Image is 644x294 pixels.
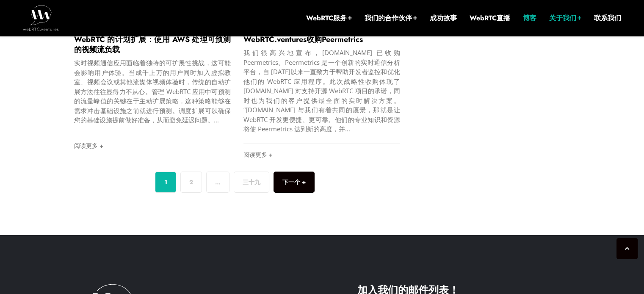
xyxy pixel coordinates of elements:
[594,14,621,23] a: 联系我们
[215,178,221,186] font: …
[549,14,581,23] a: 关于我们
[430,14,457,23] a: 成功故事
[306,13,347,23] font: WebRTC服务
[306,14,352,23] a: WebRTC服务
[470,13,510,23] font: WebRTC直播
[234,172,269,193] a: 三十九
[243,178,260,186] font: 三十九
[74,34,231,55] a: WebRTC 的计划扩展：使用 AWS 处理可预测的视频流负载
[243,144,400,165] a: 阅读更多 +
[430,13,457,23] font: 成功故事
[243,48,400,133] font: 我们很高兴地宣布，[DOMAIN_NAME] 已收购 Peermetrics。Peermetrics 是一个创新的实时通信分析平台，自 [DATE]以来一直致力于帮助开发者监控和优化他们的 We...
[23,5,59,31] img: WebRTC.ventures
[594,13,621,23] font: 联系我们
[523,13,536,23] font: 博客
[470,14,510,23] a: WebRTC直播
[243,150,273,159] font: 阅读更多 +
[365,13,412,23] font: 我们的合作伙伴
[523,14,536,23] a: 博客
[74,58,231,124] font: 实时视频通信应用面临着独特的可扩展性挑战，这可能会影响用户体验。当成千上万的用户同时加入虚拟教室、视频会议或其他流媒体视频体验时，传统的自动扩展方法往往显得力不从心。管理 WebRTC 应用中可...
[243,34,363,45] a: WebRTC.ventures收购Peermetrics
[74,141,103,150] font: 阅读更多 +
[74,135,231,156] a: 阅读更多 +
[282,178,306,186] font: 下一个 +
[180,172,202,193] a: 2
[164,178,167,186] font: 1
[274,172,315,193] a: 下一个 +
[549,13,576,23] font: 关于我们
[189,178,193,186] font: 2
